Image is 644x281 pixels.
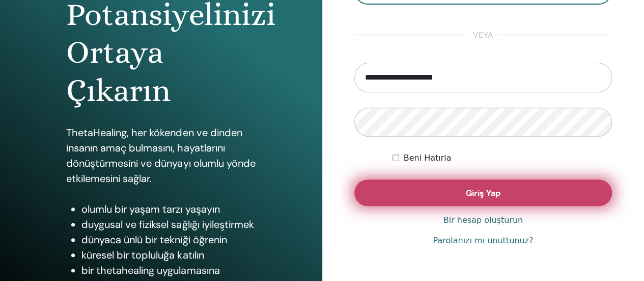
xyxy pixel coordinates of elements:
[81,233,227,246] font: dünyaca ünlü bir tekniği öğrenin
[473,30,493,40] font: veya
[433,235,533,247] a: Parolanızı mı unuttunuz?
[393,152,612,164] div: Beni süresiz olarak veya manuel olarak çıkış yapana kadar kimlik doğrulamalı tut
[403,153,451,163] font: Beni Hatırla
[466,188,500,198] font: Giriş Yap
[433,236,533,245] font: Parolanızı mı unuttunuz?
[443,215,523,225] font: Bir hesap oluşturun
[81,202,219,216] font: olumlu bir yaşam tarzı yaşayın
[81,248,204,262] font: küresel bir topluluğa katılın
[443,214,523,226] a: Bir hesap oluşturun
[354,180,612,206] button: Giriş Yap
[66,126,255,185] font: ThetaHealing, her kökenden ve dinden insanın amaç bulmasını, hayatlarını dönüştürmesini ve dünyay...
[81,218,254,231] font: duygusal ve fiziksel sağlığı iyileştirmek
